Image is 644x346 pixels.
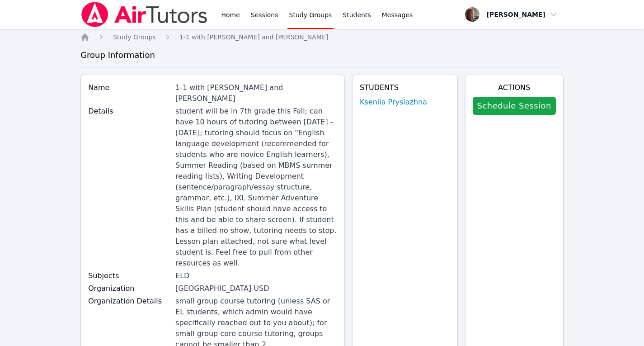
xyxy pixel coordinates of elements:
[360,97,427,108] a: Kseniia Prysiazhna
[360,82,450,93] h4: Students
[473,82,556,93] h4: Actions
[80,49,564,62] h3: Group Information
[88,106,170,117] label: Details
[175,270,337,281] div: ELD
[80,2,208,27] img: Air Tutors
[175,82,337,104] div: 1-1 with [PERSON_NAME] and [PERSON_NAME]
[175,106,337,269] div: student will be in 7th grade this Fall; can have 10 hours of tutoring between [DATE] - [DATE]; tu...
[113,33,156,41] span: Study Groups
[382,10,413,19] span: Messages
[113,33,156,42] a: Study Groups
[175,283,337,294] div: [GEOGRAPHIC_DATA] USD
[179,33,328,42] a: 1-1 with [PERSON_NAME] and [PERSON_NAME]
[88,283,170,294] label: Organization
[88,82,170,93] label: Name
[179,33,328,41] span: 1-1 with [PERSON_NAME] and [PERSON_NAME]
[473,97,556,115] a: Schedule Session
[88,296,170,307] label: Organization Details
[88,270,170,281] label: Subjects
[80,33,564,42] nav: Breadcrumb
